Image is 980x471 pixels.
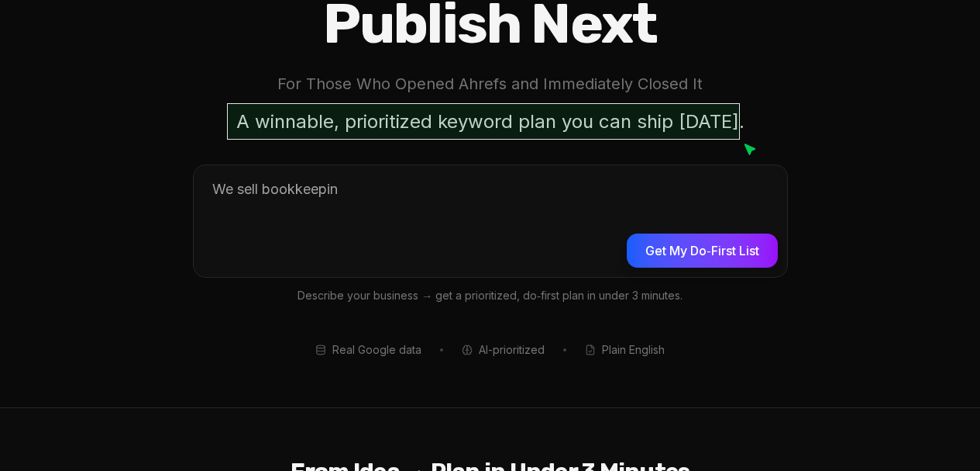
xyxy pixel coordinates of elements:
span: Plain English [602,342,665,358]
span: AI-prioritized [479,342,545,358]
p: A winnable, prioritized keyword plan you can ship [DATE]. [227,103,754,140]
span: Real Google data [332,342,421,358]
p: Describe your business → get a prioritized, do‑first plan in under 3 minutes. [193,287,788,305]
p: For Those Who Opened Ahrefs and Immediately Closed It [143,71,837,97]
button: Get My Do‑First List [627,234,777,268]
